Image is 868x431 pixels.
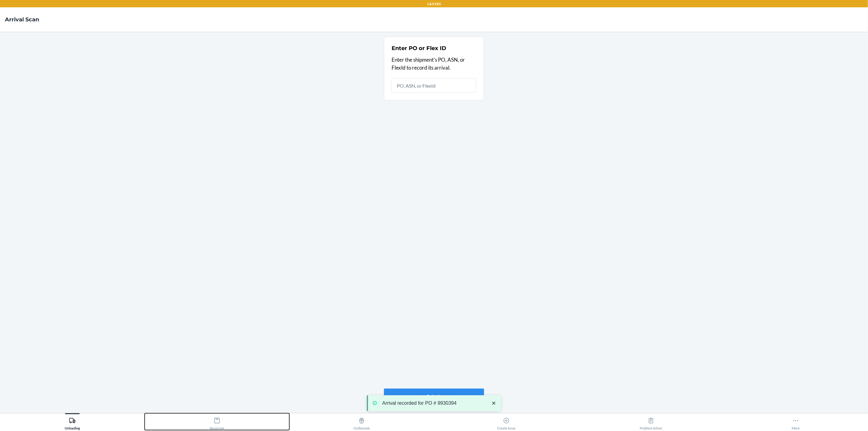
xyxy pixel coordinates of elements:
[640,415,662,430] div: Problem Solver
[289,413,434,430] button: Outbounds
[382,400,485,406] p: Arrival recorded for PO # 9930394
[579,413,723,430] button: Problem Solver
[353,415,370,430] div: Outbounds
[210,415,224,430] div: Receiving
[427,1,441,7] p: LAX1RS
[392,44,446,52] h2: Enter PO or Flex ID
[723,413,868,430] button: More
[145,413,289,430] button: Receiving
[497,415,515,430] div: Create Issue
[392,78,476,93] input: PO, ASN, or FlexId
[392,56,476,71] p: Enter the shipment's PO, ASN, or FlexId to record its arrival.
[491,400,497,406] svg: close toast
[792,415,800,430] div: More
[434,413,579,430] button: Create Issue
[5,16,39,24] h4: Arrival Scan
[65,415,80,430] div: Unloading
